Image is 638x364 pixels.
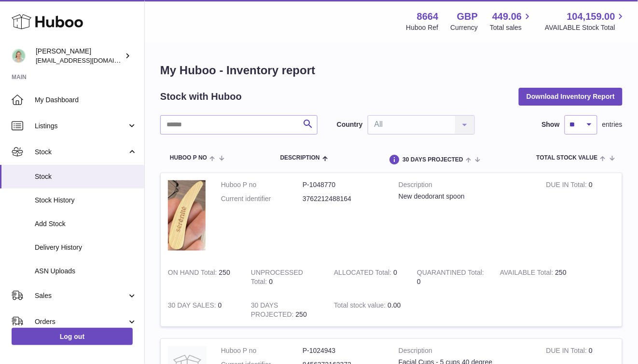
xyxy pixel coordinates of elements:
[221,346,303,355] dt: Huboo P no
[168,269,219,279] strong: ON HAND Total
[35,291,127,300] span: Sales
[35,121,127,131] span: Listings
[490,23,533,32] span: Total sales
[451,23,478,32] div: Currency
[35,196,137,205] span: Stock History
[161,261,244,294] td: 250
[546,181,589,191] strong: DUE IN Total
[35,317,127,326] span: Orders
[303,346,384,355] dd: P-1024943
[251,269,303,288] strong: UNPROCESSED Total
[388,301,401,309] span: 0.00
[303,194,384,203] dd: 3762212488164
[334,269,393,279] strong: ALLOCATED Total
[417,269,484,279] strong: QUARANTINED Total
[244,294,327,326] td: 250
[35,172,137,181] span: Stock
[402,157,463,163] span: 30 DAYS PROJECTED
[602,120,623,129] span: entries
[500,269,555,279] strong: AVAILABLE Total
[280,155,320,161] span: Description
[221,180,303,189] dt: Huboo P no
[542,120,560,129] label: Show
[35,267,137,276] span: ASN Uploads
[539,173,622,261] td: 0
[168,301,218,311] strong: 30 DAY SALES
[160,90,242,103] h2: Stock with Huboo
[35,219,137,229] span: Add Stock
[12,328,133,345] a: Log out
[244,261,327,294] td: 0
[35,243,137,252] span: Delivery History
[493,261,576,294] td: 250
[251,301,296,321] strong: 30 DAYS PROJECTED
[36,56,142,64] span: [EMAIL_ADDRESS][DOMAIN_NAME]
[546,347,589,357] strong: DUE IN Total
[492,10,522,23] span: 449.06
[168,180,207,251] img: product image
[417,278,421,285] span: 0
[161,294,244,326] td: 0
[545,10,626,32] a: 104,159.00 AVAILABLE Stock Total
[221,194,303,203] dt: Current identifier
[399,180,532,192] strong: Description
[327,261,410,294] td: 0
[35,148,127,157] span: Stock
[457,10,478,23] strong: GBP
[399,346,532,358] strong: Description
[545,23,626,32] span: AVAILABLE Stock Total
[399,192,532,201] div: New deodorant spoon
[567,10,615,23] span: 104,159.00
[406,23,439,32] div: Huboo Ref
[170,155,207,161] span: Huboo P no
[537,155,598,161] span: Total stock value
[417,10,439,23] strong: 8664
[519,88,623,105] button: Download Inventory Report
[490,10,533,32] a: 449.06 Total sales
[334,301,388,311] strong: Total stock value
[160,63,623,78] h1: My Huboo - Inventory report
[337,120,363,129] label: Country
[36,47,123,65] div: [PERSON_NAME]
[303,180,384,189] dd: P-1048770
[35,95,137,105] span: My Dashboard
[12,49,26,63] img: hello@thefacialcuppingexpert.com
